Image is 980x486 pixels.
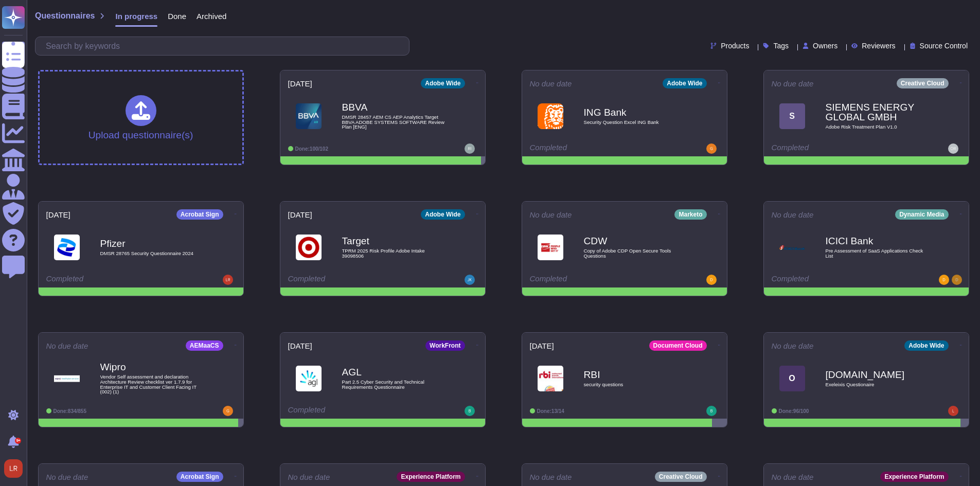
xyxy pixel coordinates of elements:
div: WorkFront [425,340,465,351]
div: Creative Cloud [655,472,707,482]
span: TPRM 2025 Risk Profile Adobe Intake 39098506 [342,248,445,258]
div: Dynamic Media [895,209,948,220]
div: Acrobat Sign [176,209,223,220]
span: Adobe Risk Treatment Plan V1.0 [826,124,929,130]
div: Adobe Wide [421,209,465,220]
span: No due date [530,80,572,87]
span: No due date [288,473,330,481]
div: AEMaaCS [186,340,223,351]
b: ING Bank [584,107,687,117]
img: user [952,275,962,285]
b: RBI [584,370,687,380]
span: DMSR 28457 AEM CS AEP Analytics Target BBVA ADOBE SYSTEMS SOFTWARE Review Plan [ENG] [342,115,445,130]
img: user [706,143,717,154]
span: Reviewers [862,42,895,49]
b: SIEMENS ENERGY GLOBAL GMBH [826,102,929,122]
div: Completed [288,406,414,416]
img: user [465,406,475,416]
span: Done: 96/100 [779,408,809,414]
b: CDW [584,236,687,246]
img: Logo [54,235,80,260]
div: Acrobat Sign [176,472,223,482]
span: Vendor Self assessment and declaration Architecture Review checklist ver 1.7.9 for Enterprise IT ... [100,374,203,394]
b: Pfizer [100,239,203,248]
span: security questions [584,382,687,387]
div: Completed [530,275,656,285]
span: No due date [772,211,814,219]
span: [DATE] [530,342,554,350]
div: Adobe Wide [663,78,706,88]
img: Logo [779,235,805,260]
img: Logo [296,366,322,391]
img: user [948,406,958,416]
b: AGL [342,367,445,377]
span: Done: 100/102 [295,146,329,152]
span: Done: 834/855 [54,408,87,414]
img: user [4,459,23,478]
span: In progress [115,12,157,20]
b: ICICI Bank [826,236,929,246]
b: BBVA [342,102,445,112]
span: Exeleixis Questionaire [826,382,929,387]
img: Logo [296,103,322,129]
span: Archived [197,12,226,20]
span: No due date [772,342,814,350]
div: Upload questionnaire(s) [88,95,193,140]
div: Completed [530,143,656,154]
span: No due date [46,473,88,481]
span: DMSR 28765 Security Questionnaire 2024 [100,251,203,256]
span: Products [721,42,749,49]
img: Logo [54,366,80,391]
span: Copy of Adobe CDP Open Secure Tools Questions [584,248,687,258]
span: [DATE] [288,211,312,219]
img: user [223,275,233,285]
div: Marketo [674,209,706,220]
button: user [2,457,30,480]
div: Completed [772,275,898,285]
input: Search by keywords [41,37,409,55]
img: Logo [296,235,322,260]
span: Done [168,12,186,20]
span: No due date [530,211,572,219]
b: Wipro [100,362,203,372]
div: S [779,103,805,129]
span: No due date [772,80,814,87]
img: user [223,406,233,416]
img: user [465,275,475,285]
b: Target [342,236,445,246]
div: Completed [772,143,898,154]
img: user [948,143,958,154]
span: No due date [772,473,814,481]
span: Part 2.5 Cyber Security and Technical Requirements Questionnaire [342,380,445,389]
span: Tags [773,42,789,49]
b: [DOMAIN_NAME] [826,370,929,380]
span: Owners [813,42,838,49]
img: user [706,406,717,416]
div: O [779,366,805,391]
div: 9+ [15,438,21,444]
span: [DATE] [288,80,312,87]
img: user [465,143,475,154]
img: Logo [538,366,563,391]
span: Security Question Excel ING Bank [584,120,687,125]
div: Adobe Wide [421,78,465,88]
span: Questionnaires [35,12,95,20]
div: Experience Platform [880,472,948,482]
img: user [939,275,949,285]
span: Done: 13/14 [537,408,564,414]
img: Logo [538,235,563,260]
img: user [706,275,717,285]
span: No due date [46,342,88,350]
span: [DATE] [288,342,312,350]
div: Creative Cloud [897,78,949,88]
span: Source Control [920,42,968,49]
div: Completed [46,275,172,285]
div: Completed [288,275,414,285]
div: Adobe Wide [904,340,948,351]
div: Document Cloud [649,340,707,351]
span: Pre Assessment of SaaS Applications Check List [826,248,929,258]
div: Experience Platform [397,472,465,482]
span: No due date [530,473,572,481]
img: Logo [538,103,563,129]
span: [DATE] [46,211,70,219]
